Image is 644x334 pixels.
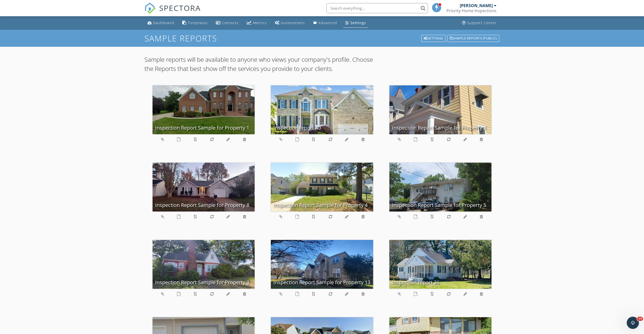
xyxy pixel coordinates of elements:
a: Dashboard [145,18,176,28]
div: Settings [350,20,366,25]
div: Metrics [253,20,267,25]
span: SPECTORA [159,3,201,13]
span: 10 [637,317,643,321]
h1: Sample Reports [144,34,500,43]
a: Advanced [311,18,339,28]
div: Advanced [318,20,337,25]
iframe: Intercom live chat [627,317,639,329]
a: Automations (Basic) [273,18,307,28]
a: Metrics [245,18,269,28]
div: Contacts [222,20,239,25]
div: Sample Reports (public) [447,35,499,42]
a: Contacts [214,18,241,28]
div: [PERSON_NAME] [460,3,493,8]
input: Search everything... [326,3,428,13]
a: SPECTORA [144,7,201,18]
a: Settings [421,34,446,42]
div: Support Center [467,20,497,25]
a: Settings [343,18,368,28]
a: Support Center [460,18,499,28]
div: Dashboard [153,20,174,25]
div: Automations [281,20,305,25]
img: The Best Home Inspection Software - Spectora [144,3,156,14]
div: Templates [188,20,208,25]
a: Sample Reports (public) [447,34,500,42]
p: Sample reports will be available to anyone who views your company's profile. Choose the Reports t... [144,55,381,73]
div: Settings [421,35,445,42]
div: Priority Home Inspections [447,8,497,13]
a: Templates [180,18,210,28]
